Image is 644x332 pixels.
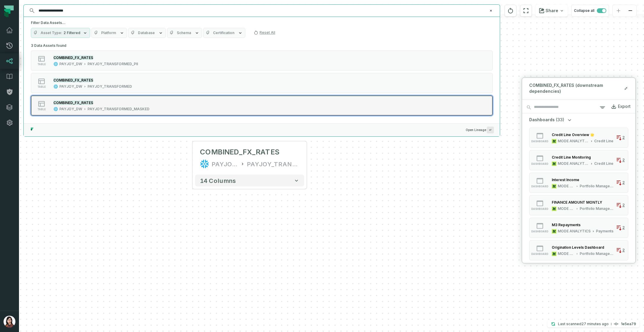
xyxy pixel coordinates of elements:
span: table [37,63,46,66]
div: PAYJOY_DW [59,62,82,66]
button: Dashboards(33) [529,117,573,123]
span: 2 [622,225,625,230]
button: dashboardMODE ANALYTICSCredit Line2 [529,127,628,148]
button: Certification [203,28,245,38]
span: dashboard [531,162,548,165]
div: Export [618,104,631,109]
button: dashboardMODE ANALYTICSPortfolio Management2 [529,240,628,260]
mark: COMBINED_FX_RATES [53,78,93,82]
div: PAYJOY_TRANSFORMED_PII [88,62,138,66]
button: Platform [91,28,127,38]
button: tablePAYJOY_DWPAYJOY_TRANSFORMED_MASKED [31,95,493,116]
button: dashboardMODE ANALYTICSCredit Line2 [529,150,628,170]
button: Collapse all [571,5,609,17]
span: dashboard [531,140,548,143]
button: Asset Type2 Filtered [31,28,90,38]
span: table [37,108,46,111]
span: 2 Filtered [63,31,80,35]
div: PAYJOY_DW [59,107,82,111]
span: (33) [556,117,564,123]
div: Credit Line [594,161,613,166]
button: Reset All [251,28,278,37]
div: Credit Line Overview 🌟 [552,133,594,137]
div: Credit Line [594,139,613,143]
span: COMBINED_FX_RATES (downstream dependencies) [529,82,624,94]
span: dashboard [531,230,548,233]
div: MODE ANALYTICS [558,251,575,256]
span: 2 [622,248,625,253]
button: Share [535,5,568,17]
button: Clear search query [488,8,494,14]
div: MODE ANALYTICS [558,206,575,211]
button: tablePAYJOY_DWPAYJOY_TRANSFORMED [31,73,493,93]
button: Last scanned[DATE] 12:57:08 PM1e5ea79 [547,320,640,328]
mark: COMBINED_FX_RATES [53,100,93,105]
div: PAYJOY_DW [59,84,82,89]
div: PAYJOY_DW [212,159,238,169]
span: 2 [622,135,625,140]
mark: COMBINED_FX_RATES [53,55,93,60]
div: MODE ANALYTICS [558,161,589,166]
button: tablePAYJOY_DWPAYJOY_TRANSFORMED_PII [31,50,493,71]
span: Open Lineage [466,127,494,133]
div: Origination Levels Dashboard [552,245,604,250]
span: Dashboards [529,117,555,123]
div: COMBINED_FX_RATES [200,147,279,157]
div: MODE ANALYTICS [558,229,591,234]
span: Database [138,31,155,35]
div: Portfolio Management [580,206,614,211]
span: Platform [101,31,116,35]
div: Interest Income [552,178,579,182]
span: dashboard [531,207,548,210]
div: Payments [596,229,613,234]
span: 2 [622,158,625,162]
a: Export [606,102,631,112]
h5: Filter Data Assets... [31,20,493,25]
button: dashboardMODE ANALYTICSPortfolio Management2 [529,195,628,215]
div: PAYJOY_TRANSFORMED_MASKED [88,107,150,111]
button: dashboardMODE ANALYTICSPortfolio Management2 [529,173,628,193]
p: Last scanned [558,321,609,327]
button: zoom out [624,5,636,17]
div: Portfolio Management [580,184,614,189]
span: Press ↵ to add a new Data Asset to the graph [487,127,494,133]
span: Asset Type [41,31,62,35]
span: dashboard [531,253,548,256]
span: dashboard [531,185,548,188]
button: dashboardMODE ANALYTICSPayments2 [529,218,628,238]
div: FINANCE AMOUNT MONTLY [552,200,602,205]
div: M3 Repayments [552,223,581,227]
span: Schema [177,31,191,35]
div: MODE ANALYTICS [558,139,589,143]
div: 3 Data Assets found [31,41,493,123]
img: avatar of Trish Pham [4,316,15,328]
span: Certification [213,31,234,35]
div: Credit Line Monitoring [552,155,591,159]
span: 2 [622,203,625,207]
button: Schema [167,28,202,38]
div: PAYJOY_TRANSFORMED [88,84,132,89]
div: MODE ANALYTICS [558,184,575,189]
span: 2 [622,180,625,185]
span: 14 columns [200,177,236,184]
h4: 1e5ea79 [621,322,636,326]
div: PAYJOY_TRANSFORMED [247,159,299,169]
button: Database [128,28,166,38]
div: Suggestions [24,41,500,123]
div: Portfolio Management [580,251,614,256]
relative-time: Aug 28, 2025, 12:57 PM PDT [581,322,609,326]
span: table [37,85,46,88]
